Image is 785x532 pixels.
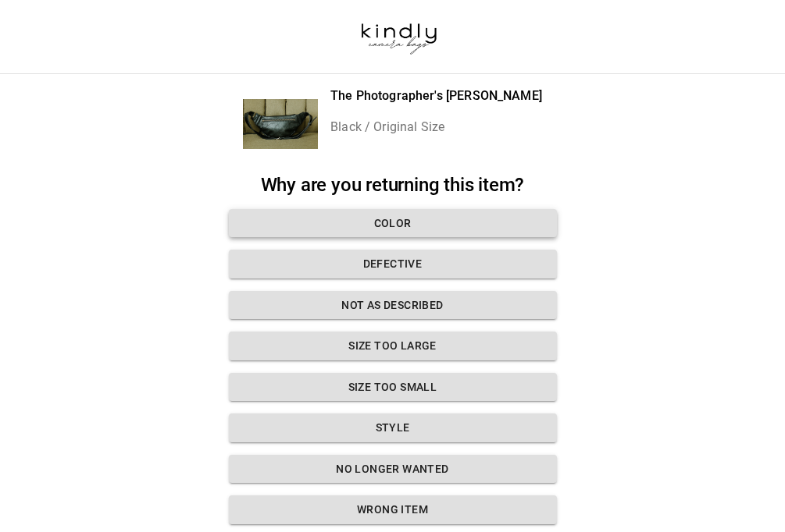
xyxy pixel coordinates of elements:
button: Size too large [229,332,557,360]
button: Style [229,413,557,442]
button: No longer wanted [229,455,557,484]
button: Color [229,209,557,238]
button: Wrong Item [229,495,557,524]
button: Defective [229,250,557,278]
p: The Photographer's [PERSON_NAME] [330,87,542,105]
p: Black / Original Size [330,118,542,137]
h2: Why are you returning this item? [229,174,557,197]
button: Size too small [229,373,557,402]
button: Not as described [229,291,557,320]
